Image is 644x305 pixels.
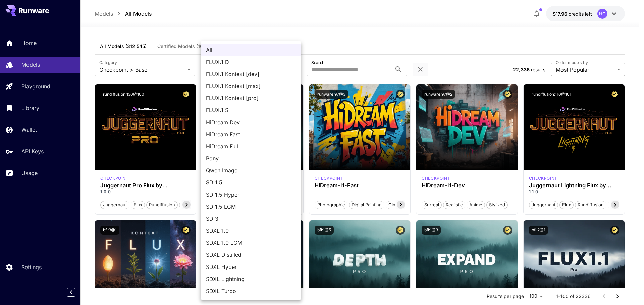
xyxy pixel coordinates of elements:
[206,142,296,150] span: HiDream Full
[206,215,296,223] span: SD 3
[206,263,296,271] span: SDXL Hyper
[206,82,296,90] span: FLUX.1 Kontext [max]
[206,227,296,235] span: SDXL 1.0
[206,154,296,162] span: Pony
[206,178,296,186] span: SD 1.5
[206,239,296,247] span: SDXL 1.0 LCM
[206,118,296,126] span: HiDream Dev
[206,130,296,138] span: HiDream Fast
[206,287,296,295] span: SDXL Turbo
[206,275,296,283] span: SDXL Lightning
[206,58,296,66] span: FLUX.1 D
[206,190,296,199] span: SD 1.5 Hyper
[206,106,296,114] span: FLUX.1 S
[206,166,296,174] span: Qwen Image
[206,251,296,259] span: SDXL Distilled
[206,94,296,102] span: FLUX.1 Kontext [pro]
[206,46,296,54] span: All
[206,203,296,211] span: SD 1.5 LCM
[206,70,296,78] span: FLUX.1 Kontext [dev]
